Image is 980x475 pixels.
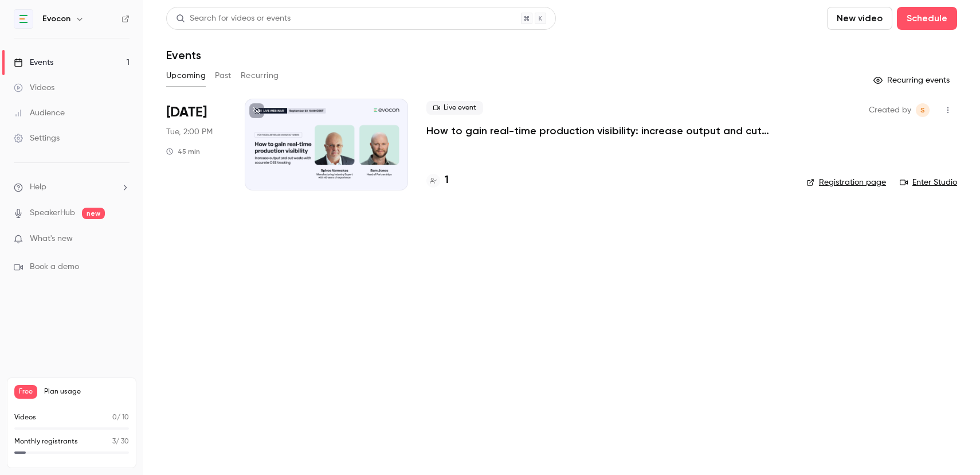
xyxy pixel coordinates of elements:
div: Videos [14,82,54,94]
a: Enter Studio [900,177,957,188]
span: Book a demo [30,261,79,273]
span: Anna-Liisa Staskevits [916,103,930,117]
button: New video [827,7,892,30]
p: Monthly registrants [14,437,78,447]
span: Live event [426,101,483,115]
button: Recurring events [868,71,957,89]
span: 3 [112,438,116,445]
div: Sep 23 Tue, 2:00 PM (Europe/Tallinn) [166,99,226,190]
span: 0 [112,414,117,421]
span: new [82,208,105,219]
span: Created by [869,103,911,117]
div: 45 min [166,147,200,156]
button: Upcoming [166,67,206,85]
a: How to gain real-time production visibility: increase output and cut waste with accurate OEE trac... [426,124,770,138]
a: SpeakerHub [30,207,75,219]
iframe: Noticeable Trigger [116,234,130,244]
span: Tue, 2:00 PM [166,126,213,138]
span: Free [14,385,37,399]
h1: Events [166,48,201,62]
a: Registration page [806,177,886,188]
a: 1 [426,173,449,188]
li: help-dropdown-opener [14,181,130,193]
span: What's new [30,233,73,245]
p: Videos [14,412,36,423]
span: S [920,103,925,117]
button: Schedule [897,7,957,30]
div: Events [14,57,53,68]
span: Help [30,181,46,193]
span: [DATE] [166,103,207,122]
h6: Evocon [42,13,70,25]
p: / 10 [112,412,129,423]
h4: 1 [445,173,449,188]
button: Recurring [241,67,279,85]
div: Audience [14,107,65,119]
span: Plan usage [44,387,129,396]
img: Evocon [14,10,33,28]
div: Search for videos or events [176,13,291,25]
p: / 30 [112,437,129,447]
button: Past [215,67,232,85]
div: Settings [14,133,60,144]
